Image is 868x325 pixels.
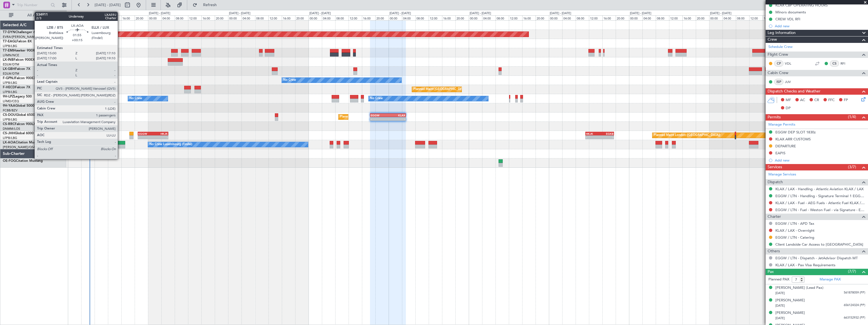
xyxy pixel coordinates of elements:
a: EVRA/[PERSON_NAME] [3,35,37,39]
div: 12:00 [429,15,442,20]
span: (3/7) [848,164,856,170]
div: No Crew [283,76,296,84]
span: Dispatch Checks and Weather [768,88,820,95]
div: CP [774,60,783,67]
span: CS-JHH [3,132,15,135]
a: KLAX / LAX - Handling - Atlantic Aviation KLAX / LAX [775,187,864,191]
a: LFPB/LBG [3,90,17,94]
div: No Crew Luxembourg (Findel) [149,140,192,149]
div: 16:00 [763,15,776,20]
span: 656124324 (PP) [844,303,865,308]
a: KLAX / LAX - Overnight [775,228,815,233]
a: LX-AOACitation Mustang [3,141,43,144]
span: OE-FOG [3,159,16,163]
span: Pax [768,269,774,275]
div: CS [830,60,839,67]
div: 00:00 [549,15,562,20]
span: LX-INB [3,58,14,62]
span: FP [844,97,848,103]
span: DP [786,106,791,111]
div: 08:00 [656,15,669,20]
span: F-HECD [3,86,15,89]
div: 12:00 [669,15,682,20]
div: SBRF [61,86,75,89]
div: [DATE] - [DATE] [69,11,90,16]
a: 9H-LPZLegacy 500 [3,95,32,98]
div: 08:00 [175,15,188,20]
a: F-GPNJFalcon 900EX [3,77,36,80]
div: 12:00 [749,15,763,20]
span: 9H-LPZ [3,95,14,98]
div: KLAX [388,114,406,117]
div: - [138,136,153,139]
div: 04:00 [482,15,495,20]
div: 16:00 [602,15,616,20]
a: LFPB/LBG [3,136,17,140]
div: 04:00 [241,15,255,20]
a: VDL [785,61,797,66]
span: 9H-YAA [3,104,15,107]
a: EDLW/DTM [3,72,19,76]
div: 12:00 [108,15,121,20]
div: 04:00 [642,15,656,20]
span: Crew [768,36,777,43]
div: 00:00 [228,15,241,20]
div: HKJK [586,132,600,135]
a: CS-DOUGlobal 6500 [3,113,35,117]
div: [DATE] - [DATE] [229,11,250,16]
a: RFI [840,61,853,66]
span: T7-EMI [3,49,14,52]
a: JUV [785,79,797,84]
a: T7-EMIHawker 900XP [3,49,37,52]
div: 08:00 [95,15,108,20]
div: [DATE] - [DATE] [710,11,731,16]
span: Others [768,248,780,255]
div: 00:00 [148,15,161,20]
div: 00:00 [68,15,81,20]
div: Add new [775,24,865,28]
div: Planned Maint [GEOGRAPHIC_DATA] ([GEOGRAPHIC_DATA]) [93,131,180,140]
div: 00:00 [389,15,402,20]
span: (1/4) [848,114,856,120]
span: LX-AOA [3,141,16,144]
div: 04:00 [81,15,95,20]
div: 16:00 [522,15,536,20]
div: Planned Maint [GEOGRAPHIC_DATA] ([GEOGRAPHIC_DATA]) [413,85,501,94]
a: DNMM/LOS [3,127,20,131]
div: 08:00 [335,15,349,20]
a: LFMD/CEQ [3,99,19,103]
span: 663152932 (PP) [844,316,865,320]
span: Services [768,164,782,170]
div: [DATE] - [DATE] [630,11,651,16]
span: (7/7) [848,268,856,274]
a: Manage Services [768,172,796,177]
div: No Crew [370,94,383,103]
div: CREW VDL RFI [775,17,800,21]
div: [PERSON_NAME] [775,298,805,303]
a: EGGW / LTN - APD Tax [775,221,814,226]
a: LFPB/LBG [3,118,17,122]
div: 00:00 [709,15,722,20]
span: Cabin Crew [768,70,788,76]
a: 9H-YAAGlobal 5000 [3,104,34,107]
span: FFC [828,97,835,103]
div: 08:00 [255,15,268,20]
div: 04:00 [402,15,415,20]
div: - [388,117,406,121]
div: EGGW DEP SLOT 1830z [775,130,816,135]
div: - [153,136,168,139]
div: 12:00 [509,15,522,20]
div: 16:00 [282,15,295,20]
span: CS-RRC [3,123,15,126]
div: 16:00 [682,15,696,20]
a: EGGW / LTN - Catering [775,235,814,240]
div: 08:00 [736,15,749,20]
div: 20:00 [616,15,629,20]
a: Manage Permits [768,122,795,128]
div: EAPIS [775,151,785,155]
div: 16:00 [362,15,375,20]
div: 04:00 [322,15,335,20]
div: [DATE] - [DATE] [470,11,491,16]
a: EGGW / LTN - Handling - Signature Terminal 1 EGGW / LTN [775,194,865,198]
label: Planned PAX [768,277,789,282]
